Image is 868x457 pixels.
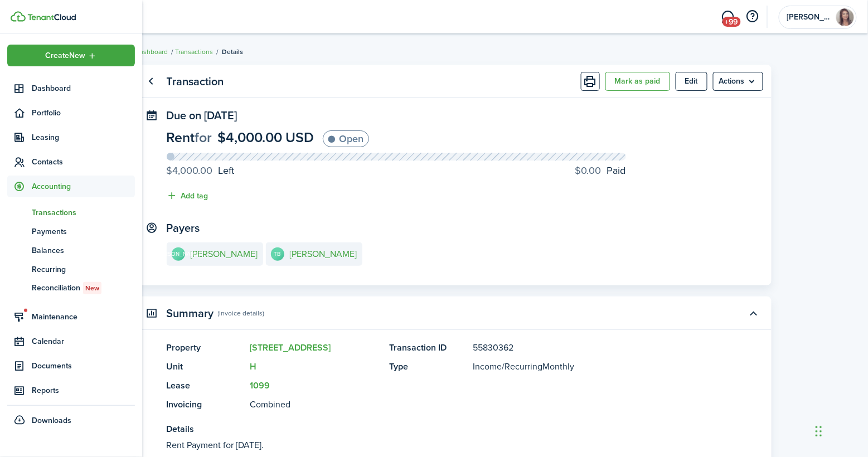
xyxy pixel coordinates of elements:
[7,222,135,241] a: Payments
[167,360,245,373] panel-main-title: Unit
[32,336,135,347] span: Calendar
[167,222,200,235] panel-main-title: Payers
[713,72,763,91] menu-btn: Actions
[32,311,135,323] span: Maintenance
[167,107,237,124] span: Due on [DATE]
[176,47,214,57] a: Transactions
[7,279,135,298] a: ReconciliationNew
[191,249,258,259] e-details-info-title: [PERSON_NAME]
[743,7,762,26] button: Open resource center
[32,226,135,237] span: Payments
[575,163,602,178] progress-caption-label-value: $0.00
[744,304,763,323] button: Toggle accordion
[167,341,245,354] panel-main-title: Property
[32,181,135,192] span: Accounting
[836,8,854,26] img: Rachel
[722,17,741,27] span: +99
[167,163,235,178] progress-caption-label: Left
[605,72,670,91] button: Mark as paid
[250,379,270,392] a: 1099
[11,11,26,22] img: TenantCloud
[676,72,707,91] button: Edit
[32,415,71,426] span: Downloads
[142,72,161,91] a: Go back
[473,360,707,373] panel-main-description: /
[473,341,707,354] panel-main-description: 55830362
[167,307,214,320] panel-main-title: Summary
[32,264,135,275] span: Recurring
[812,403,868,457] iframe: Chat Widget
[32,156,135,168] span: Contacts
[250,360,257,373] a: H
[167,189,208,202] button: Add tag
[7,77,135,99] a: Dashboard
[575,163,626,178] progress-caption-label: Paid
[167,127,195,148] span: Rent
[473,360,502,373] span: Income
[7,380,135,401] a: Reports
[505,360,575,373] span: Recurring Monthly
[581,72,600,91] button: Print
[271,247,284,261] avatar-text: TB
[250,398,379,411] panel-main-description: Combined
[32,132,135,143] span: Leasing
[195,127,212,148] span: for
[816,415,822,448] div: Drag
[32,282,135,294] span: Reconciliation
[717,3,739,31] a: Messaging
[7,241,135,260] a: Balances
[32,245,135,256] span: Balances
[136,47,168,57] a: Dashboard
[390,360,468,373] panel-main-title: Type
[32,360,135,372] span: Documents
[218,308,265,318] panel-main-subtitle: (Invoice details)
[323,130,369,147] status: Open
[266,242,362,266] a: TB[PERSON_NAME]
[222,47,244,57] span: Details
[167,163,213,178] progress-caption-label-value: $4,000.00
[390,341,468,354] panel-main-title: Transaction ID
[32,385,135,396] span: Reports
[27,14,76,21] img: TenantCloud
[218,127,314,148] span: $4,000.00 USD
[713,72,763,91] button: Open menu
[32,82,135,94] span: Dashboard
[250,341,331,354] a: [STREET_ADDRESS]
[7,260,135,279] a: Recurring
[172,247,185,261] avatar-text: [PERSON_NAME]
[167,422,707,436] panel-main-title: Details
[167,379,245,392] panel-main-title: Lease
[787,13,832,21] span: Rachel
[7,203,135,222] a: Transactions
[167,242,263,266] a: [PERSON_NAME][PERSON_NAME]
[45,52,85,60] span: Create New
[167,439,707,452] panel-main-description: Rent Payment for [DATE].
[32,207,135,218] span: Transactions
[7,45,135,66] button: Open menu
[167,398,245,411] panel-main-title: Invoicing
[85,283,99,293] span: New
[32,107,135,119] span: Portfolio
[167,75,224,88] panel-main-title: Transaction
[290,249,357,259] e-details-info-title: [PERSON_NAME]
